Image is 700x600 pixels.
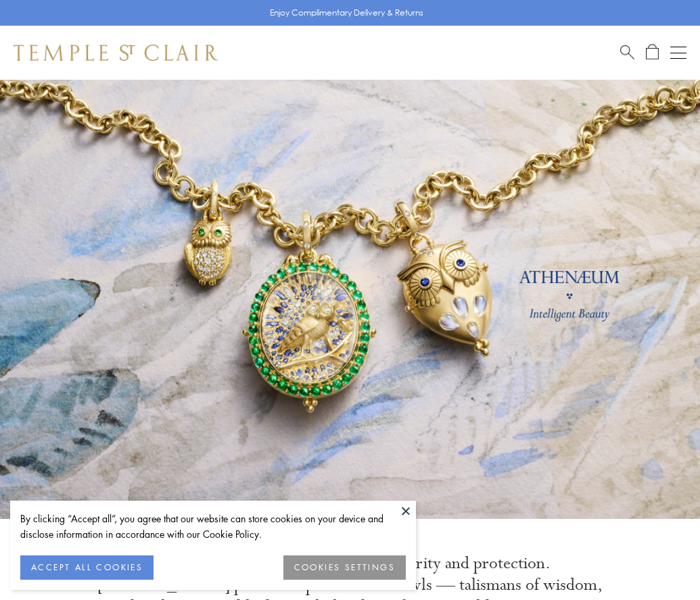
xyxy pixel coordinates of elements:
[646,44,659,61] a: Open Shopping Bag
[20,511,406,542] div: By clicking “Accept all”, you agree that our website can store cookies on your device and disclos...
[670,45,686,61] button: Open navigation
[620,44,634,61] a: Search
[270,6,423,20] p: Enjoy Complimentary Delivery & Returns
[283,555,406,580] button: COOKIES SETTINGS
[14,45,218,61] img: Temple St. Clair
[20,555,154,580] button: ACCEPT ALL COOKIES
